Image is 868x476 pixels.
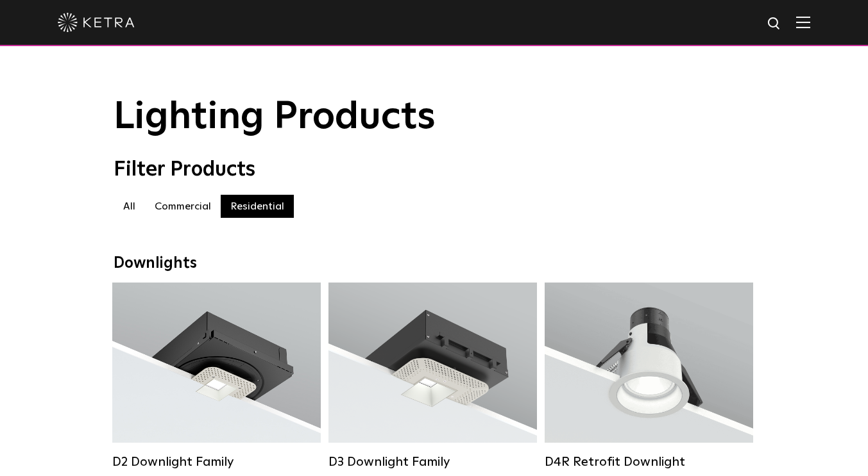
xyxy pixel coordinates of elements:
a: D2 Downlight Family Lumen Output:1200Colors:White / Black / Gloss Black / Silver / Bronze / Silve... [112,283,321,470]
div: D2 Downlight Family [112,454,321,470]
div: Downlights [114,254,755,273]
span: Lighting Products [114,98,436,136]
div: D3 Downlight Family [328,454,537,470]
div: Filter Products [114,158,755,182]
a: D4R Retrofit Downlight Lumen Output:800Colors:White / BlackBeam Angles:15° / 25° / 40° / 60°Watta... [545,283,753,470]
img: Hamburger%20Nav.svg [796,16,810,28]
a: D3 Downlight Family Lumen Output:700 / 900 / 1100Colors:White / Black / Silver / Bronze / Paintab... [328,283,537,470]
label: Residential [221,195,294,218]
label: All [114,195,145,218]
img: search icon [767,16,783,32]
div: D4R Retrofit Downlight [545,454,753,470]
label: Commercial [145,195,221,218]
img: ketra-logo-2019-white [58,13,135,32]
